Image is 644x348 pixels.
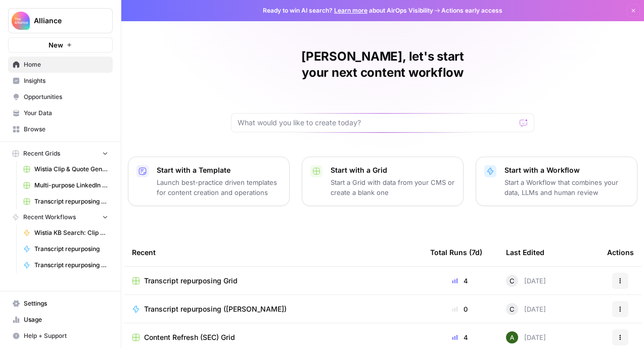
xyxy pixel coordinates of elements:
[34,181,108,190] span: Multi-purpose LinkedIn Workflow Grid
[132,332,414,342] a: Content Refresh (SEC) Grid
[34,197,108,206] span: Transcript repurposing Grid
[8,57,113,73] a: Home
[8,121,113,137] a: Browse
[144,304,287,314] span: Transcript repurposing ([PERSON_NAME])
[238,118,516,128] input: What would you like to create today?
[24,60,108,69] span: Home
[331,177,455,197] p: Start a Grid with data from your CMS or create a blank one
[8,210,113,225] button: Recent Workflows
[8,37,113,53] button: New
[34,228,108,237] span: Wistia KB Search: Clip & Takeaway Generator
[132,238,414,266] div: Recent
[144,332,235,342] span: Content Refresh (SEC) Grid
[506,275,546,287] div: [DATE]
[144,276,238,286] span: Transcript repurposing Grid
[132,276,414,286] a: Transcript repurposing Grid
[24,92,108,102] span: Opportunities
[24,299,108,308] span: Settings
[19,225,113,241] a: Wistia KB Search: Clip & Takeaway Generator
[34,261,108,270] span: Transcript repurposing ([PERSON_NAME])
[34,16,95,26] span: Alliance
[510,276,515,286] span: C
[476,157,637,206] button: Start with a WorkflowStart a Workflow that combines your data, LLMs and human review
[23,213,76,222] span: Recent Workflows
[132,304,414,314] a: Transcript repurposing ([PERSON_NAME])
[430,304,490,314] div: 0
[24,125,108,134] span: Browse
[24,76,108,85] span: Insights
[506,331,518,343] img: d65nc20463hou62czyfowuui0u3g
[128,157,290,206] button: Start with a TemplateLaunch best-practice driven templates for content creation and operations
[8,105,113,121] a: Your Data
[430,276,490,286] div: 4
[8,295,113,312] a: Settings
[19,257,113,273] a: Transcript repurposing ([PERSON_NAME])
[157,165,281,175] p: Start with a Template
[504,177,629,197] p: Start a Workflow that combines your data, LLMs and human review
[34,244,108,254] span: Transcript repurposing
[302,157,464,206] button: Start with a GridStart a Grid with data from your CMS or create a blank one
[504,165,629,175] p: Start with a Workflow
[24,315,108,324] span: Usage
[506,303,546,315] div: [DATE]
[19,161,113,177] a: Wistia Clip & Quote Generator
[19,177,113,193] a: Multi-purpose LinkedIn Workflow Grid
[24,109,108,118] span: Your Data
[34,165,108,174] span: Wistia Clip & Quote Generator
[231,48,534,81] h1: [PERSON_NAME], let's start your next content workflow
[331,165,455,175] p: Start with a Grid
[24,331,108,340] span: Help + Support
[506,331,546,343] div: [DATE]
[8,89,113,105] a: Opportunities
[19,241,113,257] a: Transcript repurposing
[8,146,113,161] button: Recent Grids
[334,7,367,14] a: Learn more
[8,73,113,89] a: Insights
[510,304,515,314] span: C
[506,238,544,266] div: Last Edited
[23,149,60,158] span: Recent Grids
[19,193,113,210] a: Transcript repurposing Grid
[157,177,281,197] p: Launch best-practice driven templates for content creation and operations
[8,8,113,33] button: Workspace: Alliance
[8,312,113,328] a: Usage
[49,40,63,50] span: New
[441,6,502,15] span: Actions early access
[12,12,30,30] img: Alliance Logo
[430,332,490,342] div: 4
[263,6,433,15] span: Ready to win AI search? about AirOps Visibility
[607,238,634,266] div: Actions
[8,328,113,344] button: Help + Support
[430,238,482,266] div: Total Runs (7d)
